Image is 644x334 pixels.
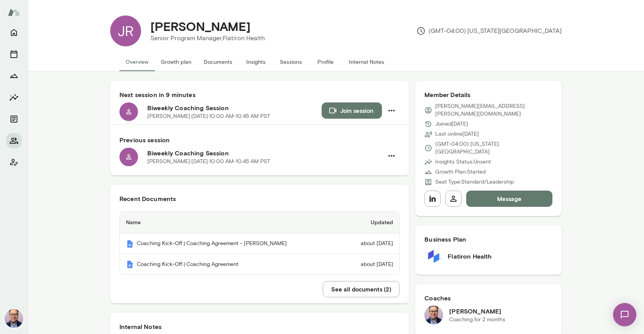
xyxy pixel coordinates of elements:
[424,306,443,324] img: Valentin Wu
[155,53,198,71] button: Growth plan
[119,194,400,203] h6: Recent Documents
[435,158,491,166] p: Insights Status: Unsent
[435,178,514,186] p: Seat Type: Standard/Leadership
[8,5,20,20] img: Mento
[147,158,270,165] p: [PERSON_NAME] · [DATE] · 10:00 AM-10:45 AM PST
[6,46,22,62] button: Sessions
[343,53,390,71] button: Internal Notes
[120,254,342,275] th: Coaching Kick-Off | Coaching Agreement
[6,68,22,83] button: Growth Plan
[120,211,342,233] th: Name
[198,53,239,71] button: Documents
[435,102,552,118] p: [PERSON_NAME][EMAIL_ADDRESS][PERSON_NAME][DOMAIN_NAME]
[119,322,400,331] h6: Internal Notes
[323,281,400,297] button: See all documents (2)
[150,19,250,34] h4: [PERSON_NAME]
[239,53,273,71] button: Insights
[119,53,155,71] button: Overview
[6,133,22,148] button: Members
[342,254,400,275] td: about [DATE]
[6,111,22,127] button: Documents
[435,120,468,128] p: Joined [DATE]
[424,90,552,99] h6: Member Details
[466,191,552,207] button: Message
[6,25,22,40] button: Home
[449,316,505,324] p: Coaching for 2 months
[126,240,134,248] img: Mento
[147,112,270,120] p: [PERSON_NAME] · [DATE] · 10:00 AM-10:45 AM PST
[126,261,134,268] img: Mento
[150,34,265,43] p: Senior Program Manager, Flatiron Health
[342,233,400,254] td: about [DATE]
[448,252,492,261] h6: Flatiron Health
[119,90,400,99] h6: Next session in 9 minutes
[6,90,22,105] button: Insights
[119,135,400,145] h6: Previous session
[273,53,308,71] button: Sessions
[147,103,322,112] h6: Biweekly Coaching Session
[322,102,382,119] button: Join session
[5,309,23,328] img: Valentin Wu
[424,235,552,244] h6: Business Plan
[120,233,342,254] th: Coaching Kick-Off | Coaching Agreement - [PERSON_NAME]
[342,211,400,233] th: Updated
[308,53,343,71] button: Profile
[435,130,479,138] p: Last online [DATE]
[424,293,552,303] h6: Coaches
[110,15,141,46] div: JR
[6,155,22,170] button: Client app
[435,168,486,176] p: Growth Plan: Started
[449,307,505,316] h6: [PERSON_NAME]
[416,26,562,36] p: (GMT-04:00) [US_STATE][GEOGRAPHIC_DATA]
[147,148,383,158] h6: Biweekly Coaching Session
[435,140,552,156] p: (GMT-04:00) [US_STATE][GEOGRAPHIC_DATA]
